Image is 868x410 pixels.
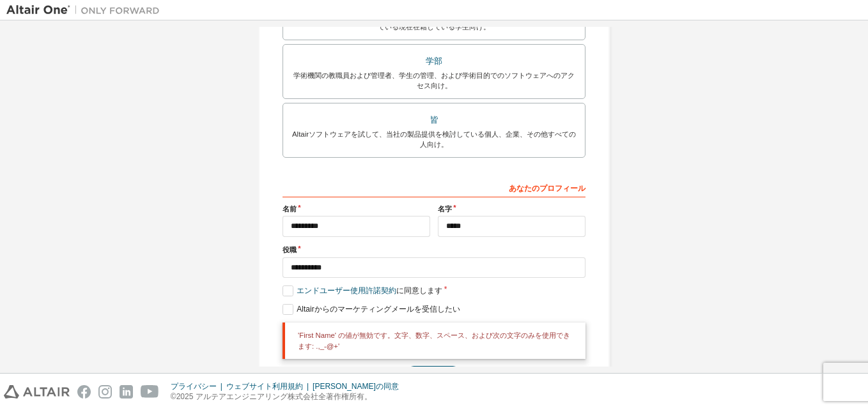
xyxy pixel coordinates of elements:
[283,204,430,214] label: 名前
[98,385,112,399] img: instagram.svg
[291,111,577,129] div: 皆
[4,385,70,399] img: altair_logo.svg
[291,129,577,149] div: Altairソフトウェアを試して、当社の製品提供を検討している個人、企業、その他すべての人向け。
[283,285,442,296] label: に同意します
[283,177,585,197] div: あなたのプロフィール
[141,385,159,399] img: youtube.svg
[283,323,585,359] div: 'First Name' の値が無効です。文字、数字、スペース、および次の文字のみを使用できます: .,_-@+'
[171,391,407,402] p: ©
[438,204,585,214] label: 名字
[297,286,396,295] a: エンドユーザー使用許諾契約
[283,304,460,315] label: Altairからのマーケティングメールを受信したい
[120,385,133,399] img: linkedin.svg
[77,385,91,399] img: facebook.svg
[171,381,226,391] div: プライバシー
[313,381,407,391] div: [PERSON_NAME]の同意
[226,381,313,391] div: ウェブサイト利用規約
[176,392,372,401] font: 2025 アルテアエンジニアリング株式会社全著作権所有。
[291,52,577,70] div: 学部
[283,245,585,255] label: 役職
[405,366,462,385] button: 次に
[6,4,166,17] img: アルタイルワン
[291,70,577,91] div: 学術機関の教職員および管理者、学生の管理、および学術目的でのソフトウェアへのアクセス向け。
